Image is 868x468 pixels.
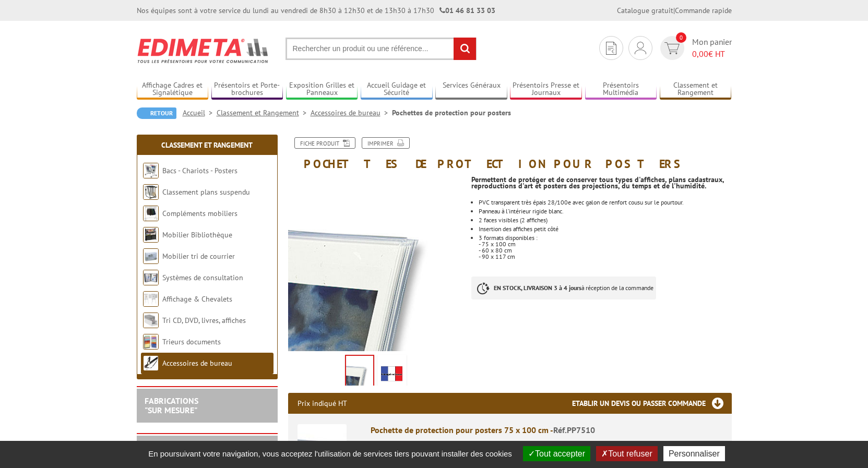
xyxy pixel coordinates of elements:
img: devis rapide [606,42,616,55]
p: Prix indiqué HT [298,393,347,414]
a: Mobilier tri de courrier [162,251,235,261]
div: | [617,5,732,16]
img: Affichage & Chevalets [143,291,159,307]
input: Rechercher un produit ou une référence... [286,38,477,60]
img: edimeta_produit_fabrique_en_france.jpg [379,357,405,389]
strong: Permettent de protéger et de conserver tous types d'affiches, plans cadastraux, reproductions d'a... [471,175,724,190]
div: Pochette de protection pour posters 75 x 100 cm - [371,424,722,436]
button: Tout refuser [596,446,657,461]
a: Bacs - Chariots - Posters [162,166,237,175]
div: - 60 x 80 cm [479,247,731,254]
a: Accessoires de bureau [311,108,392,117]
a: Accueil Guidage et Sécurité [361,81,433,98]
a: Systèmes de consultation [162,273,243,282]
button: Tout accepter [523,446,590,461]
a: Affichage Cadres et Signalétique [137,81,209,98]
a: Compléments mobiliers [162,209,237,218]
img: pp7510_pochettes_de_protection_pour_posters_75x100cm.jpg [288,175,464,351]
a: Classement et Rangement [161,140,253,150]
a: Présentoirs et Porte-brochures [211,81,283,98]
a: Services Généraux [435,81,507,98]
div: - 75 x 100 cm [479,241,731,247]
a: Imprimer [362,137,410,149]
img: Classement plans suspendu [143,184,159,200]
div: 3 formats disponibles : [479,235,731,241]
strong: EN STOCK, LIVRAISON 3 à 4 jours [494,284,581,292]
li: Insertion des affiches petit côté [479,226,731,232]
li: Pochettes de protection pour posters [392,107,511,118]
img: pp7510_pochettes_de_protection_pour_posters_75x100cm.jpg [346,356,373,388]
a: Mobilier Bibliothèque [162,230,232,239]
a: Commande rapide [675,6,732,15]
li: PVC transparent très épais 28/100e avec galon de renfort cousu sur le pourtour. [479,199,731,206]
p: PVC transparent très épais. Galon de renfort cousu sur le pourtour. Panneau à l’intérieur rigide ... [371,439,722,461]
span: 0 [676,32,686,43]
a: Classement et Rangement [217,108,311,117]
img: Bacs - Chariots - Posters [143,163,159,178]
img: Mobilier Bibliothèque [143,227,159,243]
button: Personnaliser (fenêtre modale) [663,446,725,461]
a: Affichage & Chevalets [162,294,232,304]
div: - 90 x 117 cm [479,254,731,260]
a: Classement plans suspendu [162,187,250,197]
img: Compléments mobiliers [143,206,159,221]
a: Présentoirs Presse et Journaux [510,81,582,98]
a: Retour [137,107,176,119]
img: Mobilier tri de courrier [143,248,159,264]
p: 2 faces visibles (2 affiches) [479,217,731,223]
a: Classement et Rangement [660,81,732,98]
span: 0,00 [692,49,708,59]
a: Fiche produit [294,137,355,149]
a: Accueil [183,108,217,117]
strong: 01 46 81 33 03 [439,6,495,15]
a: devis rapide 0 Mon panier 0,00€ HT [658,36,732,60]
img: Edimeta [137,31,270,70]
span: € HT [692,48,732,60]
a: Accessoires de bureau [162,358,232,368]
span: Mon panier [692,36,732,60]
a: Présentoirs Multimédia [585,81,657,98]
span: En poursuivant votre navigation, vous acceptez l'utilisation de services tiers pouvant installer ... [143,449,517,458]
img: devis rapide [664,42,680,54]
span: Réf.PP7510 [553,425,595,435]
h3: Etablir un devis ou passer commande [572,393,732,414]
img: devis rapide [635,42,646,54]
input: rechercher [454,38,476,60]
p: à réception de la commande [471,277,656,299]
div: Nos équipes sont à votre service du lundi au vendredi de 8h30 à 12h30 et de 13h30 à 17h30 [137,5,495,16]
img: Systèmes de consultation [143,270,159,285]
img: Trieurs documents [143,334,159,350]
a: Exposition Grilles et Panneaux [286,81,358,98]
li: Panneau à l’intérieur rigide blanc. [479,208,731,214]
a: Tri CD, DVD, livres, affiches [162,316,246,325]
a: FABRICATIONS"Sur Mesure" [145,395,198,415]
img: Tri CD, DVD, livres, affiches [143,313,159,328]
img: Accessoires de bureau [143,355,159,371]
a: Catalogue gratuit [617,6,673,15]
a: Trieurs documents [162,337,221,346]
